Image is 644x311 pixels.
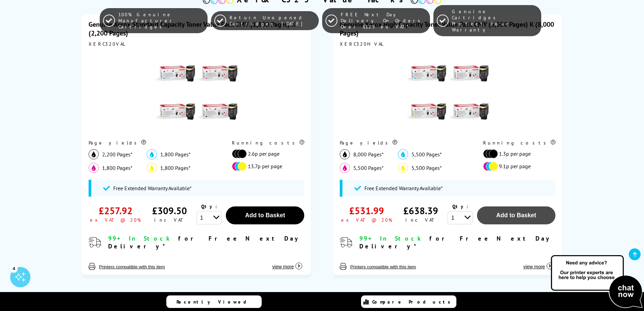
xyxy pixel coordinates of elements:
a: Compare Products [361,295,456,308]
button: Printers compatible with this item [97,264,167,270]
li: 9.1p per page [483,162,552,171]
h2: Xerox C325 Black Toner Cartridges [194,292,450,302]
div: £309.50 [152,204,187,217]
span: 8,000 Pages* [353,151,384,158]
div: Page yields [340,140,469,146]
li: 2.6p per page [232,149,301,158]
div: £257.92 [99,204,133,217]
span: Free Extended Warranty Available* [364,185,443,192]
img: cyan_icon.svg [398,149,408,159]
span: 1,800 Pages* [160,164,191,171]
button: Printers compatible with this item [348,264,418,270]
span: 100% Genuine Manufacturer Cartridges [118,12,204,30]
div: inc VAT [154,217,185,223]
span: Return Unopened Cartridges [DATE] [230,15,315,27]
img: Xerox Standard Capacity Toner Value Pack CMY (1,800 Pages) K (2,200 Pages) [154,50,239,135]
img: black_icon.svg [340,149,350,159]
img: magenta_icon.svg [340,163,350,173]
span: Qty: [201,203,217,209]
span: Add to Basket [245,212,285,219]
span: 99+ In Stock [359,235,424,242]
div: inc VAT [405,217,436,223]
div: Page yields [89,140,218,146]
span: 2,200 Pages* [102,151,133,158]
span: Genuine Cartridges Protect Your Warranty [452,8,538,33]
span: 5,500 Pages* [411,151,442,158]
span: Compare Products [372,299,454,305]
span: 1,800 Pages* [160,151,191,158]
a: Recently Viewed [166,295,262,308]
span: Free Extended Warranty Available* [113,185,192,192]
img: yellow_icon.svg [147,163,157,173]
span: 5,500 Pages* [411,164,442,171]
div: Running costs [483,140,555,146]
span: Recently Viewed [176,299,253,305]
button: Add to Basket [226,206,304,224]
div: ex VAT @ 20% [341,217,392,223]
div: ex VAT @ 20% [90,217,141,223]
span: FREE Next Day Delivery On Orders Over £125 ex VAT* [341,12,426,30]
button: Add to Basket [477,206,555,224]
button: view more [521,257,555,270]
img: Open Live Chat window [549,254,644,310]
div: XERC320HVAL [340,41,555,47]
span: 99+ In Stock [108,235,172,242]
div: £638.39 [403,204,438,217]
span: for Free Next Day Delivery* [359,235,552,250]
li: 1.3p per page [483,149,552,158]
button: view more [270,257,304,270]
div: XERC320VAL [89,41,304,47]
div: £531.99 [349,204,384,217]
img: magenta_icon.svg [89,163,99,173]
li: 13.7p per page [232,162,301,171]
img: yellow_icon.svg [398,163,408,173]
img: cyan_icon.svg [147,149,157,159]
span: 5,500 Pages* [353,164,384,171]
span: Qty: [452,203,468,209]
span: 1,800 Pages* [102,164,133,171]
span: view more [272,264,294,269]
span: for Free Next Day Delivery* [108,235,301,250]
span: view more [523,264,545,269]
div: Running costs [232,140,304,146]
img: Xerox High Capacity Toner Value Pack CMY (5,500 Pages) K (8,000 Pages) [405,50,490,135]
div: 4 [10,265,18,272]
img: black_icon.svg [89,149,99,159]
span: Add to Basket [496,212,536,219]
